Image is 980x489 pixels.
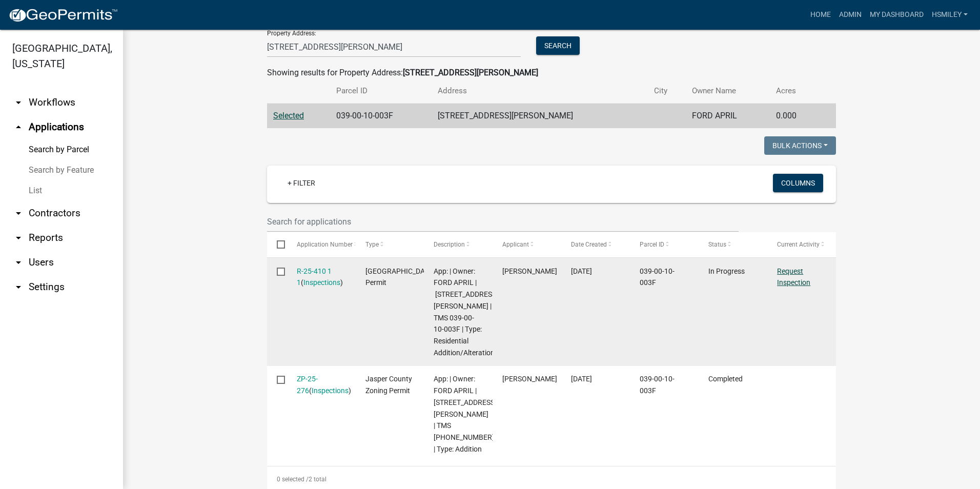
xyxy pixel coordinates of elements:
div: Showing results for Property Address: [267,67,836,79]
a: hsmiley [928,5,972,25]
a: Selected [273,111,304,120]
input: Search for applications [267,211,739,232]
datatable-header-cell: Current Activity [767,232,836,257]
span: Date Created [571,241,607,248]
a: Request Inspection [777,267,810,287]
button: Bulk Actions [764,136,836,155]
i: arrow_drop_down [12,281,25,293]
datatable-header-cell: Date Created [561,232,630,257]
th: Address [432,79,648,103]
td: FORD APRIL [686,104,770,129]
span: Completed [708,375,743,383]
span: 039-00-10-003F [640,267,675,287]
i: arrow_drop_down [12,232,25,244]
i: arrow_drop_down [12,256,25,269]
span: 09/30/2025 [571,267,592,275]
datatable-header-cell: Application Number [287,232,355,257]
div: ( ) [297,266,346,289]
span: App: | Owner: FORD APRIL | 54 Polly Road | TMS 039-00-10-003F | Type: Residential Addition/Altera... [434,267,498,357]
button: Columns [773,174,823,192]
span: In Progress [708,267,745,275]
datatable-header-cell: Applicant [493,232,561,257]
span: Status [708,241,726,248]
span: April Ford [502,267,557,275]
span: Description [434,241,465,248]
th: Parcel ID [330,79,432,103]
a: Admin [835,5,866,25]
datatable-header-cell: Type [355,232,424,257]
th: Acres [770,79,818,103]
a: Inspections [303,278,340,287]
datatable-header-cell: Parcel ID [630,232,699,257]
a: Inspections [312,386,349,395]
td: 0.000 [770,104,818,129]
a: ZP-25-276 [297,375,318,395]
i: arrow_drop_down [12,96,25,109]
datatable-header-cell: Status [699,232,767,257]
i: arrow_drop_down [12,207,25,219]
datatable-header-cell: Select [267,232,287,257]
td: 039-00-10-003F [330,104,432,129]
a: Home [806,5,835,25]
td: [STREET_ADDRESS][PERSON_NAME] [432,104,648,129]
span: Jasper County Zoning Permit [365,375,412,395]
a: R-25-410 1 1 [297,267,332,287]
span: 039-00-10-003F [640,375,675,395]
datatable-header-cell: Description [424,232,493,257]
span: 0 selected / [277,476,309,483]
span: Application Number [297,241,353,248]
button: Search [536,36,580,55]
a: My Dashboard [866,5,928,25]
div: ( ) [297,373,346,397]
span: Parcel ID [640,241,664,248]
th: Owner Name [686,79,770,103]
span: Current Activity [777,241,820,248]
span: App: | Owner: FORD APRIL | 54 Polly Road | TMS 039-00-10-003 | Type: Addition [434,375,497,453]
span: Jasper County Building Permit [365,267,435,287]
span: Type [365,241,379,248]
i: arrow_drop_up [12,121,25,133]
strong: [STREET_ADDRESS][PERSON_NAME] [403,68,538,77]
th: City [648,79,685,103]
span: Applicant [502,241,529,248]
span: 09/30/2025 [571,375,592,383]
a: + Filter [279,174,323,192]
span: April Ford [502,375,557,383]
